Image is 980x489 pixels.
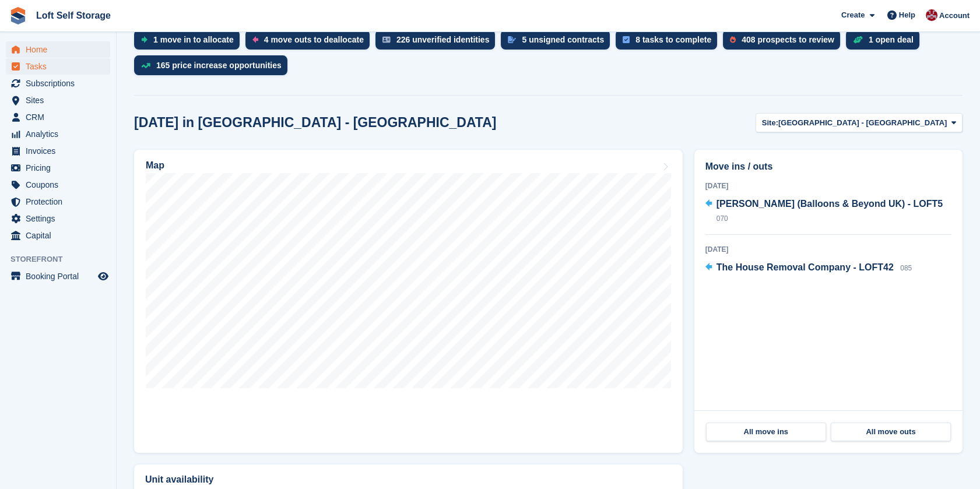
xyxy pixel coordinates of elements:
span: Invoices [26,143,96,159]
span: Account [939,10,970,22]
a: menu [6,160,110,176]
a: menu [6,210,110,227]
span: Create [841,9,865,21]
div: [DATE] [705,244,951,255]
a: menu [6,143,110,159]
h2: Move ins / outs [705,160,951,174]
a: All move outs [831,423,951,441]
a: menu [6,41,110,58]
span: Help [899,9,915,21]
h2: Map [146,160,164,171]
a: Loft Self Storage [31,6,115,25]
img: stora-icon-8386f47178a22dfd0bd8f6a31ec36ba5ce8667c1dd55bd0f319d3a0aa187defe.svg [9,7,27,24]
div: 408 prospects to review [742,35,834,44]
span: Site: [762,117,778,129]
a: 8 tasks to complete [616,30,723,55]
a: menu [6,227,110,244]
a: The House Removal Company - LOFT42 085 [705,261,912,276]
span: Sites [26,92,96,108]
img: James Johnson [926,9,937,21]
span: Subscriptions [26,75,96,92]
h2: [DATE] in [GEOGRAPHIC_DATA] - [GEOGRAPHIC_DATA] [134,115,496,131]
span: Booking Portal [26,268,96,284]
span: Coupons [26,177,96,193]
div: 165 price increase opportunities [156,61,282,70]
div: 1 open deal [869,35,914,44]
a: menu [6,177,110,193]
span: [GEOGRAPHIC_DATA] - [GEOGRAPHIC_DATA] [778,117,947,129]
span: Settings [26,210,96,227]
button: Site: [GEOGRAPHIC_DATA] - [GEOGRAPHIC_DATA] [756,113,963,132]
a: 226 unverified identities [375,30,501,55]
h2: Unit availability [145,474,213,485]
span: Pricing [26,160,96,176]
img: deal-1b604bf984904fb50ccaf53a9ad4b4a5d6e5aea283cecdc64d6e3604feb123c2.svg [853,36,863,44]
a: menu [6,194,110,210]
span: [PERSON_NAME] (Balloons & Beyond UK) - LOFT5 [716,199,943,209]
a: menu [6,126,110,142]
a: 165 price increase opportunities [134,55,293,81]
a: 1 open deal [846,30,925,55]
a: Map [134,150,683,453]
a: menu [6,58,110,75]
a: 1 move in to allocate [134,30,245,55]
a: [PERSON_NAME] (Balloons & Beyond UK) - LOFT5 070 [705,197,951,226]
div: [DATE] [705,181,951,191]
img: prospect-51fa495bee0391a8d652442698ab0144808aea92771e9ea1ae160a38d050c398.svg [730,36,736,43]
span: 070 [716,214,728,223]
a: 4 move outs to deallocate [245,30,375,55]
span: Storefront [10,254,116,265]
img: contract_signature_icon-13c848040528278c33f63329250d36e43548de30e8caae1d1a13099fd9432cc5.svg [508,36,516,43]
a: menu [6,75,110,92]
a: menu [6,92,110,108]
span: The House Removal Company - LOFT42 [716,262,894,272]
a: Preview store [96,269,110,283]
img: move_ins_to_allocate_icon-fdf77a2bb77ea45bf5b3d319d69a93e2d87916cf1d5bf7949dd705db3b84f3ca.svg [141,36,147,43]
div: 4 move outs to deallocate [264,35,364,44]
img: verify_identity-adf6edd0f0f0b5bbfe63781bf79b02c33cf7c696d77639b501bdc392416b5a36.svg [382,36,391,43]
div: 8 tasks to complete [635,35,711,44]
div: 5 unsigned contracts [522,35,604,44]
div: 1 move in to allocate [153,35,234,44]
span: Protection [26,194,96,210]
a: menu [6,268,110,284]
img: task-75834270c22a3079a89374b754ae025e5fb1db73e45f91037f5363f120a921f8.svg [623,36,630,43]
span: Analytics [26,126,96,142]
a: 5 unsigned contracts [501,30,616,55]
a: menu [6,109,110,125]
span: CRM [26,109,96,125]
div: 226 unverified identities [396,35,490,44]
span: Capital [26,227,96,244]
span: 085 [900,264,912,272]
a: All move ins [706,423,826,441]
img: price_increase_opportunities-93ffe204e8149a01c8c9dc8f82e8f89637d9d84a8eef4429ea346261dce0b2c0.svg [141,63,150,68]
span: Tasks [26,58,96,75]
img: move_outs_to_deallocate_icon-f764333ba52eb49d3ac5e1228854f67142a1ed5810a6f6cc68b1a99e826820c5.svg [252,36,258,43]
a: 408 prospects to review [723,30,846,55]
span: Home [26,41,96,58]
